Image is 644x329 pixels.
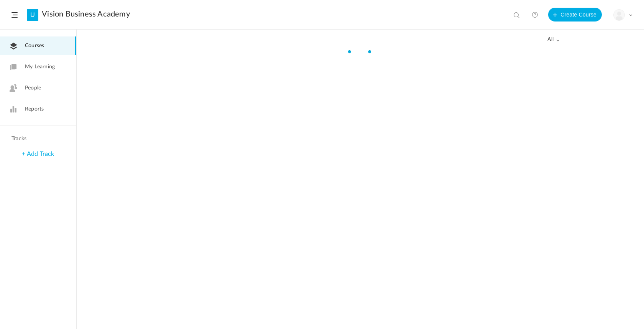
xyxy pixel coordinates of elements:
[25,42,44,50] span: Courses
[22,151,54,157] a: + Add Track
[547,36,560,43] span: all
[548,8,602,21] button: Create Course
[25,84,41,92] span: People
[42,10,130,19] a: Vision Business Academy
[25,105,44,113] span: Reports
[27,9,38,21] a: U
[25,63,55,71] span: My Learning
[614,10,624,20] img: user-image.png
[11,136,63,142] h4: Tracks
